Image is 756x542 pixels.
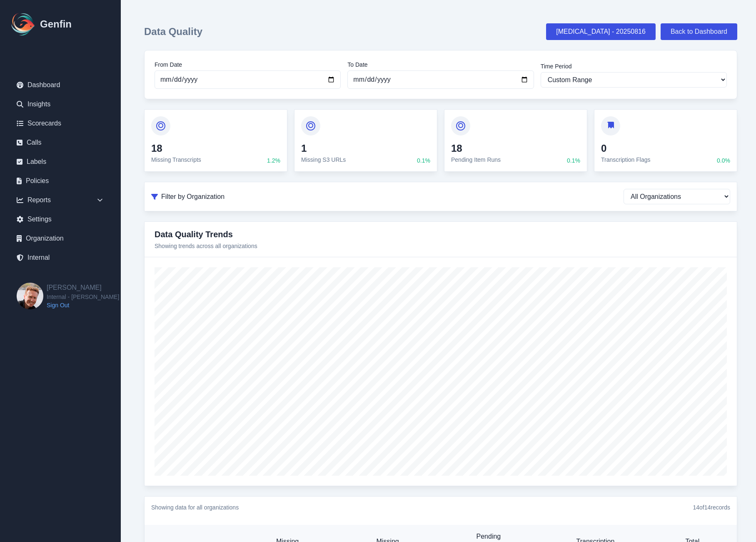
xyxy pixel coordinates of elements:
[661,23,737,40] a: Back to Dashboard
[546,23,656,40] a: [MEDICAL_DATA] - 20250816
[417,156,430,165] span: 0.1 %
[10,192,111,208] div: Reports
[10,249,111,266] a: Internal
[693,503,730,512] div: 14 of 14 records
[47,283,119,293] h2: [PERSON_NAME]
[301,156,346,163] span: Missing S3 URLs
[601,156,651,163] span: Transcription Flags
[10,230,111,247] a: Organization
[10,134,111,151] a: Calls
[144,25,202,38] h1: Data Quality
[10,77,111,93] a: Dashboard
[155,242,257,250] p: Showing trends across all organizations
[151,142,201,155] h4: 18
[155,60,341,69] label: From Date
[151,503,239,512] div: Showing data for all organizations
[161,192,225,202] span: Filter by Organization
[567,156,580,165] span: 0.1 %
[151,156,201,163] span: Missing Transcripts
[451,142,501,155] h4: 18
[601,142,651,155] h4: 0
[10,173,111,189] a: Policies
[347,60,534,69] label: To Date
[47,293,119,301] span: Internal - [PERSON_NAME]
[47,301,119,309] a: Sign Out
[10,96,111,113] a: Insights
[40,18,72,31] h1: Genfin
[451,156,501,163] span: Pending Item Runs
[10,115,111,132] a: Scorecards
[717,156,730,165] span: 0.0 %
[10,211,111,228] a: Settings
[10,11,37,38] img: Logo
[541,62,727,70] label: Time Period
[155,228,257,240] h3: Data Quality Trends
[10,153,111,170] a: Labels
[17,283,43,309] img: Brian Dunagan
[267,156,280,165] span: 1.2 %
[301,142,346,155] h4: 1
